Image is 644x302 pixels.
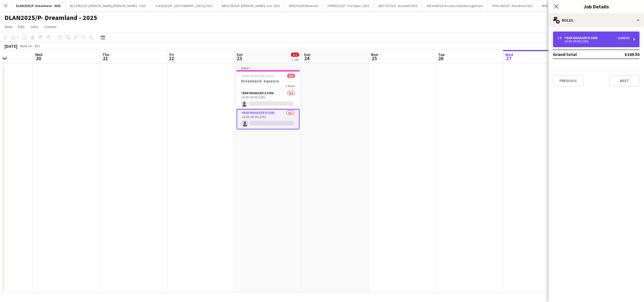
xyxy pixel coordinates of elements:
span: Wed [35,52,42,57]
span: 21 [101,55,109,62]
div: 14:00-00:00 (10h) [557,40,629,43]
span: Wed [505,52,513,57]
button: BLCS0625/P- [PERSON_NAME] [PERSON_NAME] - 2025 [65,0,151,11]
span: 2 Roles [285,84,295,88]
button: OPEN0725/P- The Open- 2025 [323,0,374,11]
button: BATT0725/P - ArcadeX 2025 [374,0,422,11]
span: Tue [438,52,445,57]
div: [DATE] [4,43,17,49]
h3: Dreamland- Squeeze [237,78,300,84]
span: 22 [169,55,174,62]
span: View [4,24,12,29]
span: Sun [304,52,310,57]
span: 27 [504,55,513,62]
div: Roles [548,13,644,27]
div: Draft [237,66,300,70]
button: Next [609,75,640,86]
span: Edit [18,24,24,29]
button: Previous [553,75,583,86]
span: 0/2 [287,74,295,78]
span: Jobs [30,24,38,29]
button: PHAL0625/P - PieceHall 2025 [488,0,537,11]
span: 26 [437,55,445,62]
h1: DLAN2025/P- Dreamland - 2025 [4,13,97,22]
div: £169.50 [618,36,629,40]
span: 24 [303,55,310,62]
button: JCAS2025/P - [GEOGRAPHIC_DATA] 2025 [151,0,217,11]
span: Thu [102,52,109,57]
span: 20 [34,55,42,62]
a: Edit [16,23,27,30]
button: RIVE2024/P Riverside [285,0,323,11]
app-job-card: Draft14:00-00:00 (10h) (Sun)0/2Dreamland- Squeeze2 RolesBar Manager A 50060/114:00-00:00 (10h) Ba... [237,66,300,129]
button: RIVE2025/P Riverside [537,0,575,11]
span: 25 [370,55,378,62]
div: BST [35,44,40,48]
div: 1 x [557,36,564,40]
a: Jobs [28,23,41,30]
button: DLAN2025/P- Dreamland - 2025 [12,0,65,11]
span: 14:00-00:00 (10h) (Sun) [241,74,274,78]
button: ARCA0825/P Arcade X Site Management [422,0,488,11]
span: 0/2 [291,53,299,57]
a: View [2,23,15,30]
td: £169.50 [606,50,640,59]
span: Fri [169,52,174,57]
td: Grand total [553,50,606,59]
a: Comms [42,23,59,30]
div: Bar Manager B 5006 [564,36,600,40]
span: Mon [371,52,378,57]
h3: Job Details [548,3,644,10]
app-card-role: Bar Manager A 50060/114:00-00:00 (10h) [237,90,300,109]
div: 1 Job [291,57,299,62]
span: 23 [236,55,243,62]
span: Week 34 [19,44,33,48]
span: Comms [44,24,57,29]
span: Sat [237,52,243,57]
button: BROC0625/P- [PERSON_NAME] Live- 2025 [217,0,285,11]
app-card-role: Bar Manager B 50060/114:00-00:00 (10h) [237,109,300,129]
